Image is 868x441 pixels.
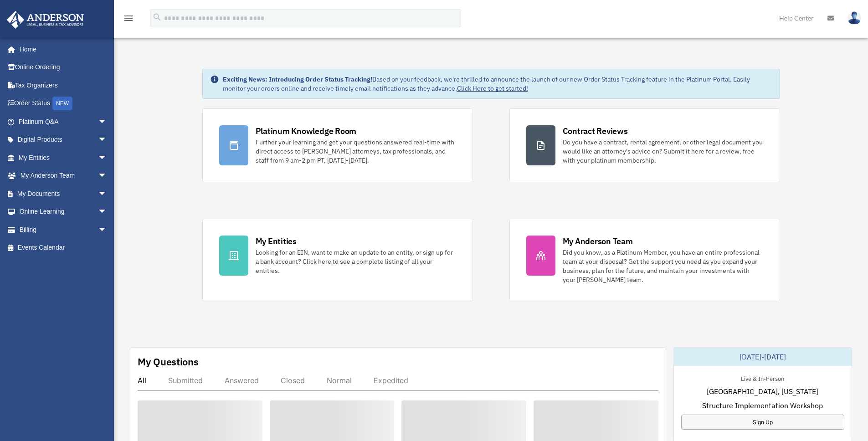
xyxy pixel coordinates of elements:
div: Answered [225,376,259,385]
div: Submitted [168,376,203,385]
a: Home [6,40,116,58]
a: Sign Up [681,415,844,430]
a: My Entitiesarrow_drop_down [6,149,121,167]
div: Looking for an EIN, want to make an update to an entity, or sign up for a bank account? Click her... [256,248,456,275]
span: [GEOGRAPHIC_DATA], [US_STATE] [707,386,818,397]
a: My Documentsarrow_drop_down [6,185,121,203]
a: My Anderson Teamarrow_drop_down [6,167,121,185]
a: menu [123,16,134,24]
div: [DATE]-[DATE] [674,348,852,366]
a: Tax Organizers [6,76,121,94]
div: Did you know, as a Platinum Member, you have an entire professional team at your disposal? Get th... [563,248,763,284]
a: Billingarrow_drop_down [6,220,121,239]
a: Platinum Knowledge Room Further your learning and get your questions answered real-time with dire... [202,108,473,182]
span: arrow_drop_down [98,113,116,131]
div: My Entities [256,236,297,247]
span: Structure Implementation Workshop [702,400,823,411]
div: Further your learning and get your questions answered real-time with direct access to [PERSON_NAM... [256,138,456,165]
a: My Entities Looking for an EIN, want to make an update to an entity, or sign up for a bank accoun... [202,219,473,301]
img: Anderson Advisors Platinum Portal [4,11,87,29]
span: arrow_drop_down [98,149,116,167]
span: arrow_drop_down [98,220,116,239]
div: All [138,376,146,385]
span: arrow_drop_down [98,131,116,149]
a: Order StatusNEW [6,94,121,113]
strong: Exciting News: Introducing Order Status Tracking! [223,75,372,83]
div: Normal [327,376,352,385]
a: Events Calendar [6,239,121,257]
span: arrow_drop_down [98,185,116,203]
span: arrow_drop_down [98,167,116,185]
div: Closed [281,376,305,385]
div: Live & In-Person [734,373,791,383]
div: Based on your feedback, we're thrilled to announce the launch of our new Order Status Tracking fe... [223,75,772,93]
a: Online Ordering [6,58,121,77]
a: My Anderson Team Did you know, as a Platinum Member, you have an entire professional team at your... [509,219,780,301]
a: Online Learningarrow_drop_down [6,203,121,221]
div: Platinum Knowledge Room [256,125,357,137]
div: NEW [52,97,72,110]
span: arrow_drop_down [98,203,116,221]
i: search [152,12,162,22]
a: Platinum Q&Aarrow_drop_down [6,113,121,131]
a: Contract Reviews Do you have a contract, rental agreement, or other legal document you would like... [509,108,780,182]
img: User Pic [847,11,861,25]
a: Digital Productsarrow_drop_down [6,131,121,149]
i: menu [123,13,134,24]
div: Contract Reviews [563,125,628,137]
div: Expedited [374,376,408,385]
a: Click Here to get started! [457,84,528,92]
div: My Anderson Team [563,236,633,247]
div: My Questions [138,355,199,369]
div: Do you have a contract, rental agreement, or other legal document you would like an attorney's ad... [563,138,763,165]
